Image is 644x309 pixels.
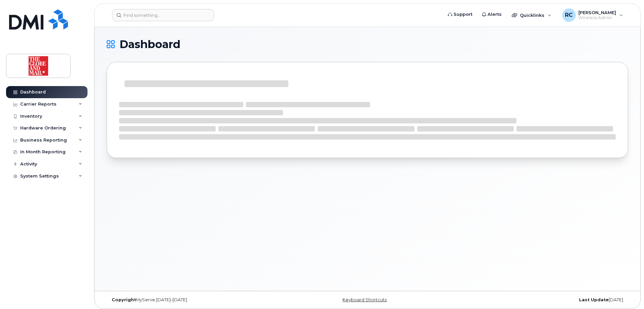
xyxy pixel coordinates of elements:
span: Dashboard [119,39,180,49]
a: Keyboard Shortcuts [343,297,387,302]
strong: Copyright [112,297,136,302]
div: [DATE] [454,297,628,303]
div: MyServe [DATE]–[DATE] [107,297,281,303]
strong: Last Update [579,297,609,302]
